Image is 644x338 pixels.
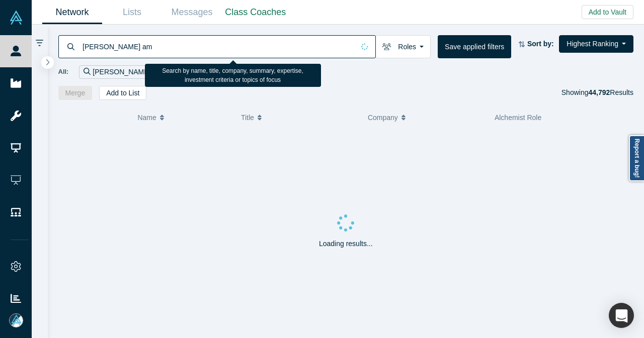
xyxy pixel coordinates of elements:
button: Add to List [99,86,146,100]
div: [PERSON_NAME] am [79,65,174,79]
strong: Sort by: [527,40,554,48]
button: Merge [58,86,93,100]
p: Loading results... [319,239,373,249]
a: Class Coaches [222,1,289,24]
img: Mia Scott's Account [9,313,23,327]
span: Name [137,107,156,128]
span: All: [58,67,69,77]
button: Company [368,107,484,128]
img: Alchemist Vault Logo [9,11,23,25]
span: Alchemist Role [495,114,541,122]
button: Remove Filter [163,66,170,78]
a: Report a bug! [629,135,644,181]
a: Network [42,1,102,24]
a: Messages [162,1,222,24]
button: Roles [375,35,431,58]
strong: 44,792 [588,88,610,96]
input: Search by name, title, company, summary, expertise, investment criteria or topics of focus [82,35,354,58]
span: Title [241,107,254,128]
div: Showing [561,86,633,100]
span: Company [368,107,398,128]
button: Highest Ranking [559,35,633,53]
button: Title [241,107,357,128]
button: Add to Vault [582,5,633,19]
button: Save applied filters [438,35,511,58]
span: Results [588,88,633,96]
button: Name [137,107,230,128]
a: Lists [102,1,162,24]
